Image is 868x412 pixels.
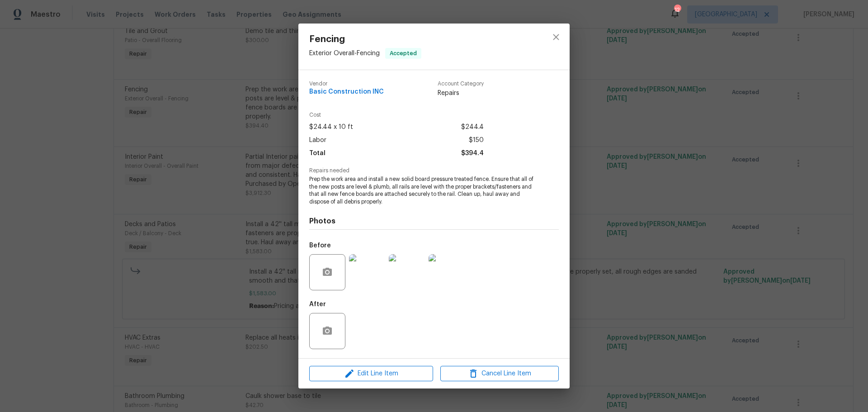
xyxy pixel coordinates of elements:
span: Edit Line Item [312,368,430,379]
span: Exterior Overall - Fencing [309,50,380,56]
h5: Before [309,242,331,249]
span: $150 [469,134,484,147]
h5: After [309,301,326,308]
div: 12 [674,5,680,14]
span: Account Category [438,81,484,87]
span: Fencing [309,34,421,44]
span: Cancel Line Item [443,368,556,379]
span: Cost [309,112,484,118]
h4: Photos [309,217,559,226]
span: Repairs [438,89,484,98]
span: Vendor [309,81,384,87]
span: $24.44 x 10 ft [309,121,353,134]
span: Accepted [386,49,420,58]
button: close [545,26,567,48]
span: Basic Construction INC [309,89,384,95]
button: Edit Line Item [309,366,433,382]
span: Prep the work area and install a new solid board pressure treated fence. Ensure that all of the n... [309,175,534,206]
button: Cancel Line Item [440,366,559,382]
span: Labor [309,134,326,147]
span: $394.4 [461,147,484,160]
span: Total [309,147,325,160]
span: Repairs needed [309,168,559,174]
span: $244.4 [461,121,484,134]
